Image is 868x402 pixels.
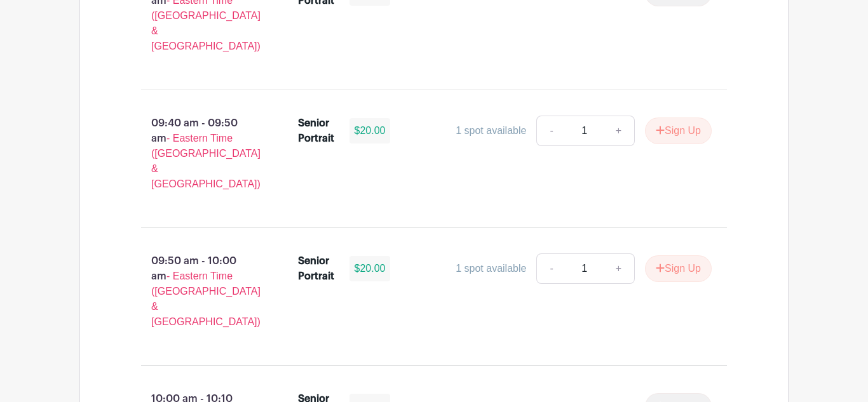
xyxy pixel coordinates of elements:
div: Senior Portrait [298,253,334,284]
span: - Eastern Time ([GEOGRAPHIC_DATA] & [GEOGRAPHIC_DATA]) [151,133,261,189]
div: 1 spot available [456,123,526,138]
a: + [603,116,635,146]
div: Senior Portrait [298,116,334,146]
div: $20.00 [349,256,391,281]
button: Sign Up [645,117,712,144]
a: - [536,253,566,284]
button: Sign Up [645,255,712,282]
a: - [536,116,566,146]
p: 09:50 am - 10:00 am [121,248,278,335]
div: $20.00 [349,118,391,144]
span: - Eastern Time ([GEOGRAPHIC_DATA] & [GEOGRAPHIC_DATA]) [151,271,261,327]
a: + [603,253,635,284]
div: 1 spot available [456,261,526,276]
p: 09:40 am - 09:50 am [121,111,278,197]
